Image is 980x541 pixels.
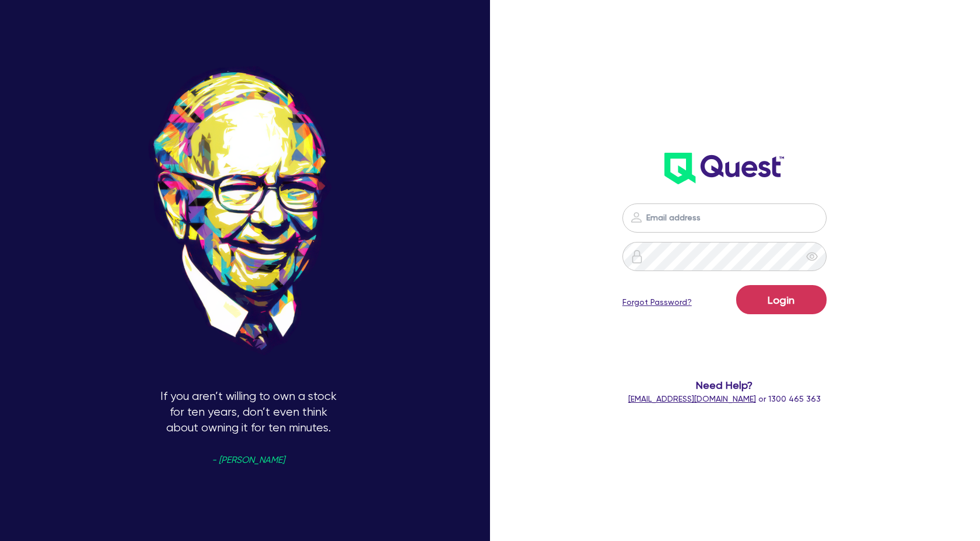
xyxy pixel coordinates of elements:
[629,210,643,224] img: icon-password
[806,251,818,262] span: eye
[736,285,827,314] button: Login
[628,394,821,403] span: or 1300 465 363
[596,377,853,393] span: Need Help?
[664,153,784,184] img: wH2k97JdezQIQAAAABJRU5ErkJggg==
[212,456,285,465] span: - [PERSON_NAME]
[630,250,644,264] img: icon-password
[628,394,756,403] a: [EMAIL_ADDRESS][DOMAIN_NAME]
[622,296,692,308] a: Forgot Password?
[622,203,827,233] input: Email address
